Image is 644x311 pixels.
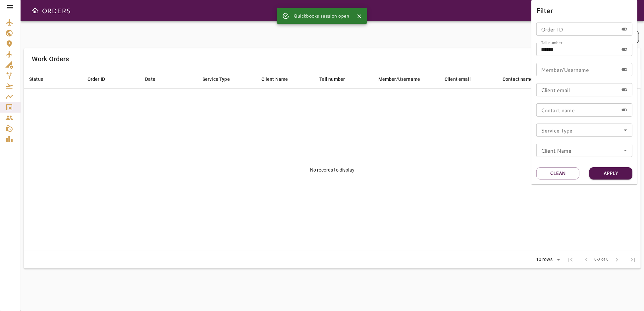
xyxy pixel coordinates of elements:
div: Quickbooks session open [294,10,349,22]
button: Open [621,126,630,135]
button: Close [354,11,364,21]
button: Clean [536,167,579,180]
button: Apply [589,167,632,180]
button: Open [621,146,630,155]
label: Tail number [541,40,563,45]
h6: Filter [536,5,632,16]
